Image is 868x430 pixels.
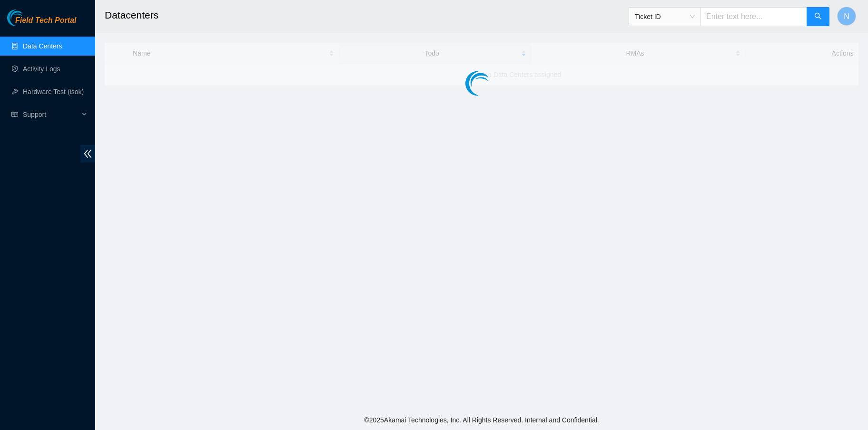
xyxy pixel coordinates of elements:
span: Support [23,105,79,124]
img: Akamai Technologies [7,10,48,26]
a: Akamai TechnologiesField Tech Portal [7,17,76,29]
footer: © 2025 Akamai Technologies, Inc. All Rights Reserved. Internal and Confidential. [95,410,868,430]
a: Activity Logs [23,65,60,73]
button: search [807,7,829,26]
span: search [814,12,822,21]
span: double-left [80,145,95,162]
input: Enter text here... [700,7,807,26]
span: Field Tech Portal [15,16,76,25]
a: Hardware Test (isok) [23,88,84,96]
span: N [844,10,849,22]
span: Ticket ID [635,10,695,24]
button: N [837,7,856,26]
span: read [11,111,18,118]
a: Data Centers [23,42,62,50]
